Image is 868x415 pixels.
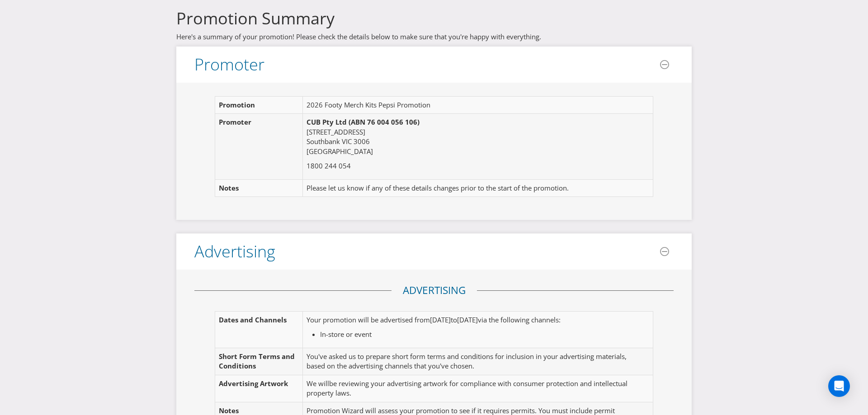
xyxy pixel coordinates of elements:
[215,312,303,348] td: Dates and Channels
[478,315,561,324] span: via the following channels:
[307,379,627,397] span: be reviewing your advertising artwork for compliance with consumer protection and intellectual pr...
[194,242,275,261] h3: Advertising
[451,315,457,324] span: to
[430,315,451,324] span: [DATE]
[215,375,303,402] td: Advertising Artwork
[302,179,643,196] td: Please let us know if any of these details changes prior to the start of the promotion.
[457,315,478,324] span: [DATE]
[176,9,692,28] h3: Promotion Summary
[307,147,373,156] span: [GEOGRAPHIC_DATA]
[392,283,477,298] legend: Advertising
[307,127,365,136] span: [STREET_ADDRESS]
[176,32,692,42] p: Here's a summary of your promotion! Please check the details below to make sure that you're happy...
[219,117,251,126] span: Promoter
[307,137,340,146] span: Southbank
[342,137,352,146] span: VIC
[307,117,347,126] span: CUB Pty Ltd
[215,179,303,196] td: Notes
[307,161,640,171] p: 1800 244 054
[354,137,370,146] span: 3006
[215,97,303,114] td: Promotion
[215,348,303,375] td: Short Form Terms and Conditions
[194,53,264,75] span: Promoter
[307,352,627,370] span: You've asked us to prepare short form terms and conditions for inclusion in your advertising mate...
[349,117,420,126] span: (ABN 76 004 056 106)
[302,97,643,114] td: 2026 Footy Merch Kits Pepsi Promotion
[307,379,329,388] span: We will
[307,315,430,324] span: Your promotion will be advertised from
[320,330,372,339] span: In-store or event
[828,375,850,397] div: Open Intercom Messenger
